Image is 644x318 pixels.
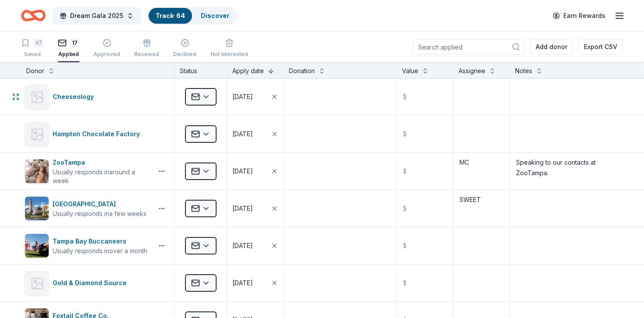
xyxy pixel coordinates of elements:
[454,191,509,226] textarea: SWEET
[578,39,623,55] button: Export CSV
[53,209,146,218] div: Usually responds in a few weeks
[25,197,49,220] img: Image for Universal Orlando Resort
[227,190,283,227] button: [DATE]
[25,85,167,109] button: Cheeseology
[25,196,149,221] button: Image for Universal Orlando Resort[GEOGRAPHIC_DATA]Usually responds ina few weeks
[53,157,149,168] div: ZooTampa
[174,62,227,78] div: Status
[232,278,253,288] div: [DATE]
[53,247,147,255] div: Usually responds in over a month
[58,51,79,58] div: Applied
[227,153,283,190] button: [DATE]
[289,66,315,76] div: Donation
[25,122,167,146] button: Hampton Chocolate Factory
[548,8,611,24] a: Earn Rewards
[134,51,159,58] div: Received
[454,154,509,189] textarea: MC
[173,51,196,58] div: Declined
[53,168,149,185] div: Usually responds in around a week
[53,92,97,102] div: Cheeseology
[93,35,120,62] button: Approved
[26,66,44,76] div: Donor
[459,66,485,76] div: Assignee
[53,199,146,209] div: [GEOGRAPHIC_DATA]
[21,5,46,26] a: Home
[232,203,253,214] div: [DATE]
[70,11,123,21] span: Dream Gala 2025
[210,35,248,62] button: Not interested
[515,66,532,76] div: Notes
[25,157,149,185] button: Image for ZooTampaZooTampaUsually responds inaround a week
[232,92,253,102] div: [DATE]
[53,129,143,139] div: Hampton Chocolate Factory
[227,265,283,301] button: [DATE]
[232,129,253,139] div: [DATE]
[227,227,283,264] button: [DATE]
[53,278,130,288] div: Gold & Diamond Source
[511,154,622,189] textarea: Speaking to our contacts at ZooTampa.
[93,51,120,58] div: Approved
[227,116,283,152] button: [DATE]
[402,66,418,76] div: Value
[70,39,79,47] div: 17
[232,240,253,251] div: [DATE]
[530,39,573,55] button: Add donor
[53,7,141,25] button: Dream Gala 2025
[173,35,196,62] button: Declined
[232,66,264,76] div: Apply date
[227,78,283,115] button: [DATE]
[33,39,44,47] div: 47
[21,35,44,62] button: 47Saved
[148,7,237,25] button: Track· 64Discover
[134,35,159,62] button: Received
[53,236,147,247] div: Tampa Bay Buccaneers
[201,12,229,19] a: Discover
[156,12,185,19] a: Track· 64
[58,35,79,62] button: 17Applied
[21,51,44,58] div: Saved
[25,233,149,258] button: Image for Tampa Bay BuccaneersTampa Bay BuccaneersUsually responds inover a month
[210,51,248,58] div: Not interested
[25,159,49,183] img: Image for ZooTampa
[25,234,49,258] img: Image for Tampa Bay Buccaneers
[25,271,167,295] button: Gold & Diamond Source
[232,166,253,177] div: [DATE]
[413,39,525,55] input: Search applied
